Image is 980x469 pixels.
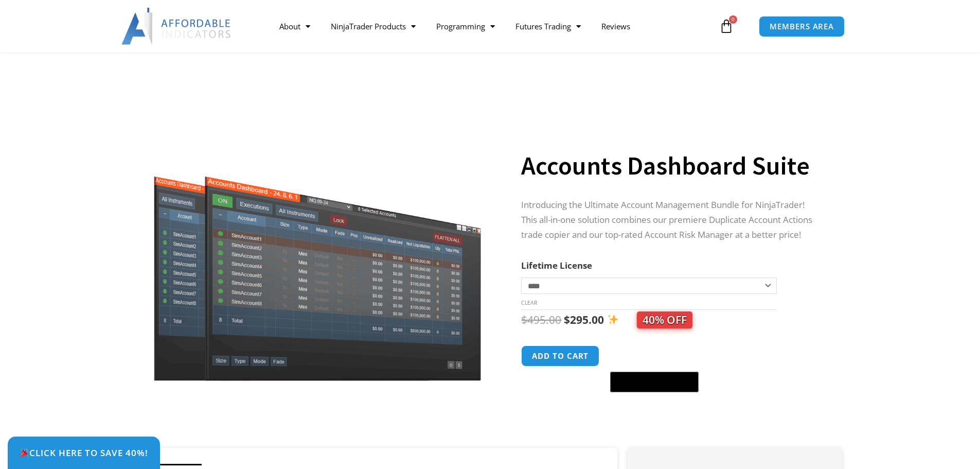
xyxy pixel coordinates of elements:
p: Introducing the Ultimate Account Management Bundle for NinjaTrader! This all-in-one solution comb... [521,198,822,242]
button: Buy with GPay [610,372,699,392]
img: 🎉 [20,448,29,457]
a: Reviews [591,14,640,38]
span: MEMBERS AREA [770,23,834,30]
span: 0 [729,15,737,24]
span: $ [521,312,527,327]
iframe: Intercom live chat [945,434,970,459]
a: 0 [704,11,749,41]
span: $ [564,312,570,327]
label: Lifetime License [521,259,592,271]
bdi: 495.00 [521,312,561,327]
img: ✨ [608,314,618,325]
a: Clear options [521,299,537,306]
nav: Menu [269,14,717,38]
a: 🎉Click Here to save 40%! [8,437,160,469]
a: MEMBERS AREA [759,16,845,37]
span: 40% OFF [637,311,692,328]
button: Add to cart [521,345,599,367]
iframe: PayPal Message 1 [521,398,822,408]
span: Click Here to save 40%! [20,448,148,457]
img: LogoAI | Affordable Indicators – NinjaTrader [121,8,232,45]
h1: Accounts Dashboard Suite [521,148,822,184]
bdi: 295.00 [564,312,604,327]
a: Programming [426,14,505,38]
a: About [269,14,320,38]
iframe: Secure express checkout frame [608,344,701,369]
a: NinjaTrader Products [320,14,426,38]
a: Futures Trading [505,14,591,38]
